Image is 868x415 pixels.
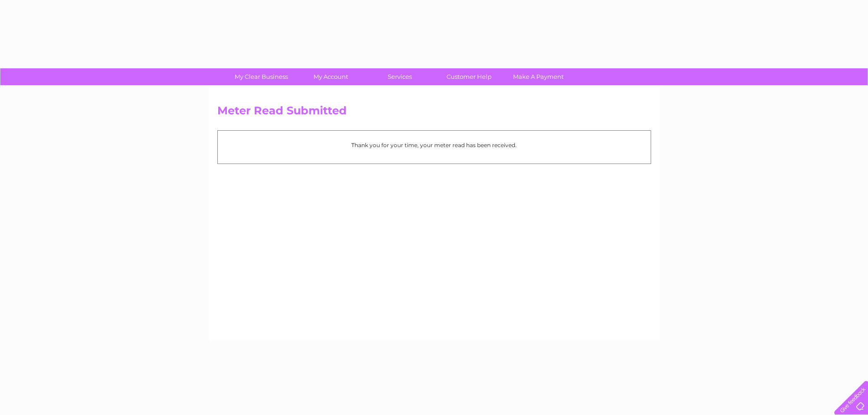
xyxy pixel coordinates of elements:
[217,104,651,122] h2: Meter Read Submitted
[224,68,299,85] a: My Clear Business
[293,68,368,85] a: My Account
[431,68,507,85] a: Customer Help
[362,68,437,85] a: Services
[501,68,576,85] a: Make A Payment
[222,141,646,149] p: Thank you for your time, your meter read has been received.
